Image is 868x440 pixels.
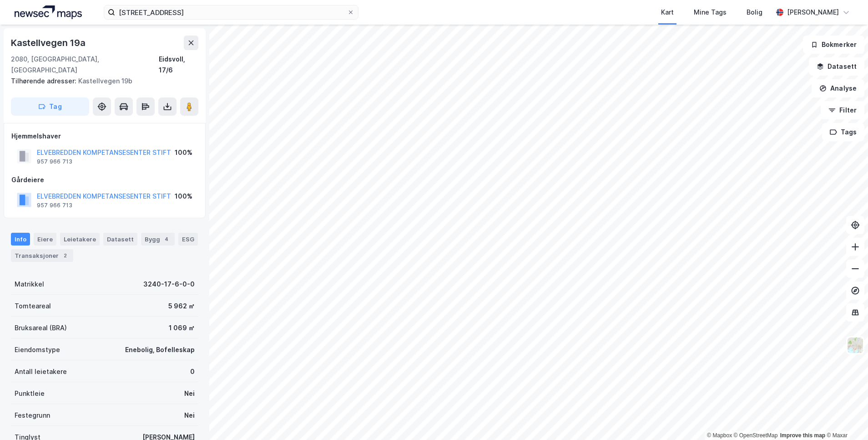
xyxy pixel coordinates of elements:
[787,7,839,18] div: [PERSON_NAME]
[184,410,195,421] div: Nei
[11,77,78,85] span: Tilhørende adresser:
[178,233,198,246] div: ESG
[11,76,191,87] div: Kastellvegen 19b
[694,7,727,18] div: Mine Tags
[809,57,864,76] button: Datasett
[15,322,67,333] div: Bruksareal (BRA)
[15,388,45,399] div: Punktleie
[823,396,868,440] div: Kontrollprogram for chat
[780,432,825,439] a: Improve this map
[184,388,195,399] div: Nei
[168,301,195,312] div: 5 962 ㎡
[11,233,30,246] div: Info
[125,344,195,355] div: Enebolig, Bofelleskap
[162,235,171,244] div: 4
[15,301,51,312] div: Tomteareal
[734,432,778,439] a: OpenStreetMap
[159,54,198,76] div: Eidsvoll, 17/6
[143,279,195,290] div: 3240-17-6-0-0
[11,54,159,76] div: 2080, [GEOGRAPHIC_DATA], [GEOGRAPHIC_DATA]
[175,191,192,202] div: 100%
[661,7,674,18] div: Kart
[821,101,864,119] button: Filter
[190,366,195,377] div: 0
[11,174,198,185] div: Gårdeiere
[115,5,347,19] input: Søk på adresse, matrikkel, gårdeiere, leietakere eller personer
[822,123,864,141] button: Tags
[803,36,864,54] button: Bokmerker
[812,79,864,97] button: Analyse
[15,344,60,355] div: Eiendomstype
[707,432,732,439] a: Mapbox
[34,233,56,246] div: Eiere
[61,251,70,260] div: 2
[103,233,137,246] div: Datasett
[15,279,44,290] div: Matrikkel
[37,202,72,209] div: 957 966 713
[60,233,100,246] div: Leietakere
[15,5,82,19] img: logo.a4113a55bc3d86da70a041830d287a7e.svg
[11,249,73,262] div: Transaksjoner
[747,7,762,18] div: Bolig
[175,147,192,158] div: 100%
[169,322,195,333] div: 1 069 ㎡
[37,158,72,165] div: 957 966 713
[15,410,50,421] div: Festegrunn
[11,131,198,142] div: Hjemmelshaver
[11,97,89,116] button: Tag
[15,366,67,377] div: Antall leietakere
[823,396,868,440] iframe: Chat Widget
[847,337,864,354] img: Z
[11,36,87,50] div: Kastellvegen 19a
[141,233,175,246] div: Bygg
